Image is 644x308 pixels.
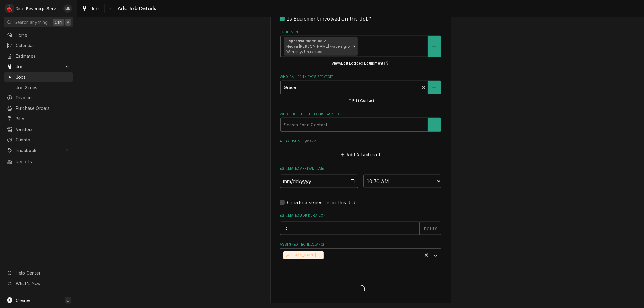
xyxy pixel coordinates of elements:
[5,4,14,13] div: Rino Beverage Service's Avatar
[55,19,62,25] span: Ctrl
[16,53,70,59] span: Estimates
[283,251,317,259] div: [PERSON_NAME]
[4,72,73,82] a: Jobs
[4,17,73,27] button: Search anythingCtrlK
[79,4,103,14] a: Jobs
[280,213,441,235] div: Estimated Job Duration
[63,4,72,13] div: MR
[4,124,73,134] a: Vendors
[287,15,371,22] label: Is Equipment involved on this Job?
[280,30,441,35] label: Equipment
[16,5,60,12] div: Rino Beverage Service
[363,175,442,188] select: Time Select
[16,126,70,132] span: Vendors
[280,139,441,144] label: Attachments
[287,199,357,206] label: Create a series from this Job
[346,97,375,105] button: Edit Contact
[428,118,441,132] button: Create New Contact
[16,158,70,165] span: Reports
[4,278,73,288] a: Go to What's New
[16,116,70,122] span: Bills
[91,5,101,12] span: Jobs
[280,75,441,79] label: Who called in this service?
[66,297,69,303] span: C
[16,137,70,143] span: Clients
[16,63,61,70] span: Jobs
[428,81,441,94] button: Create New Contact
[280,30,441,67] div: Equipment
[280,75,441,104] div: Who called in this service?
[4,83,73,93] a: Job Series
[280,166,441,171] label: Estimated Arrival Time
[340,151,382,159] button: Add Attachment
[16,74,70,80] span: Jobs
[16,270,70,276] span: Help Center
[4,62,73,71] a: Go to Jobs
[280,242,441,247] label: Assigned Technician(s)
[280,112,441,117] label: Who should the tech(s) ask for?
[280,112,441,132] div: Who should the tech(s) ask for?
[4,51,73,61] a: Estimates
[317,251,324,259] div: Remove Damon Rinehart
[280,166,441,188] div: Estimated Arrival Time
[4,114,73,124] a: Bills
[4,30,73,40] a: Home
[280,139,441,159] div: Attachments
[4,40,73,50] a: Calendar
[16,84,70,91] span: Job Series
[63,4,72,13] div: Melissa Rinehart's Avatar
[280,283,441,296] span: Loading...
[4,145,73,155] a: Go to Pricebook
[420,222,441,235] div: hours
[286,39,326,43] strong: Espresso machine 2
[432,44,436,49] svg: Create New Equipment
[4,93,73,103] a: Invoices
[4,268,73,278] a: Go to Help Center
[14,19,48,25] span: Search anything
[16,42,70,49] span: Calendar
[280,242,441,262] div: Assigned Technician(s)
[432,123,436,127] svg: Create New Contact
[280,175,358,188] input: Date
[428,36,441,57] button: Create New Equipment
[4,135,73,145] a: Clients
[16,298,30,303] span: Create
[286,44,350,54] span: Nuova [PERSON_NAME] wave s gr3 Warranty: Untracked
[432,85,436,90] svg: Create New Contact
[305,140,316,143] span: ( if any )
[16,105,70,111] span: Purchase Orders
[4,157,73,167] a: Reports
[16,147,61,154] span: Pricebook
[16,280,70,287] span: What's New
[4,103,73,113] a: Purchase Orders
[351,37,358,56] div: Remove [object Object]
[16,94,70,101] span: Invoices
[67,19,69,25] span: K
[331,60,391,67] button: View/Edit Logged Equipment
[16,32,70,38] span: Home
[116,5,156,13] span: Add Job Details
[280,213,441,218] label: Estimated Job Duration
[5,4,14,13] div: R
[106,4,116,13] button: Navigate back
